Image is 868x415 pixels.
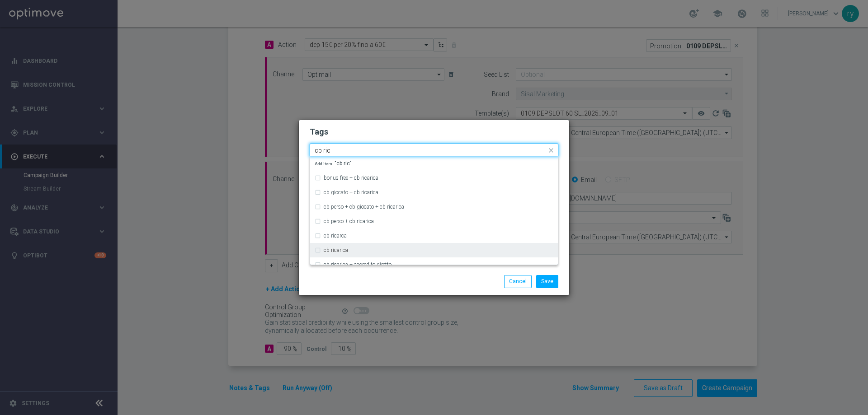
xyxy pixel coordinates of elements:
[315,228,553,243] div: cb ricarca
[315,171,553,185] div: bonus free + cb ricarica
[324,204,404,210] label: cb perso + cb giocato + cb ricarica
[324,219,374,224] label: cb perso + cb ricarica
[324,262,392,267] label: cb ricarica + accredito diretto
[536,275,558,288] button: Save
[504,275,532,288] button: Cancel
[324,233,347,238] label: cb ricarca
[315,257,553,272] div: cb ricarica + accredito diretto
[324,190,378,195] label: cb giocato + cb ricarica
[324,175,378,181] label: bonus free + cb ricarica
[315,161,335,166] span: Add item
[310,126,558,137] h2: Tags
[310,156,558,265] ng-dropdown-panel: Options list
[315,185,553,200] div: cb giocato + cb ricarica
[315,161,352,166] span: "cb ric"
[315,200,553,214] div: cb perso + cb giocato + cb ricarica
[324,247,348,253] label: cb ricarica
[310,144,558,156] ng-select: talent
[315,243,553,257] div: cb ricarica
[315,214,553,228] div: cb perso + cb ricarica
